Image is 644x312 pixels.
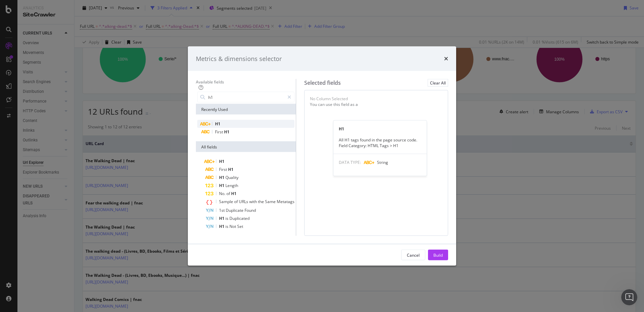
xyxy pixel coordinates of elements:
[219,224,225,229] span: H1
[225,175,238,180] span: Quality
[249,199,258,204] span: with
[208,92,284,102] input: Search by field name
[258,199,265,204] span: the
[215,121,220,127] span: H1
[428,79,448,87] button: Clear All
[265,199,277,204] span: Same
[196,54,282,63] div: Metrics & dimensions selector
[188,46,456,266] div: modal
[219,215,225,221] span: H1
[237,224,243,229] span: Set
[219,175,225,180] span: H1
[277,199,294,204] span: Metatags
[215,129,224,135] span: First
[234,199,239,204] span: of
[225,183,238,188] span: Length
[219,183,225,188] span: H1
[310,102,442,107] div: You can use this field as a
[430,80,446,86] div: Clear All
[231,191,236,196] span: H1
[333,137,427,148] div: All H1 tags found in the page source code. Field Category: HTML Tags > H1
[407,252,420,258] div: Cancel
[225,224,229,229] span: is
[229,224,237,229] span: Not
[196,141,296,152] div: All fields
[225,215,229,221] span: is
[219,159,224,164] span: H1
[428,250,448,260] button: Build
[310,96,348,102] div: No Column Selected
[228,167,233,172] span: H1
[621,289,637,305] iframe: Intercom live chat
[219,167,228,172] span: First
[226,207,245,213] span: Duplicate
[377,159,388,165] span: String
[433,252,443,258] div: Build
[219,199,234,204] span: Sample
[229,215,250,221] span: Duplicated
[219,207,226,213] span: 1st
[219,191,226,196] span: No.
[239,199,249,204] span: URLs
[401,250,425,260] button: Cancel
[245,207,256,213] span: Found
[304,79,341,87] div: Selected fields
[224,129,229,135] span: H1
[196,79,296,85] div: Available fields
[333,126,427,131] div: H1
[196,104,296,115] div: Recently Used
[226,191,231,196] span: of
[339,159,361,165] span: DATA TYPE:
[444,54,448,63] div: times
